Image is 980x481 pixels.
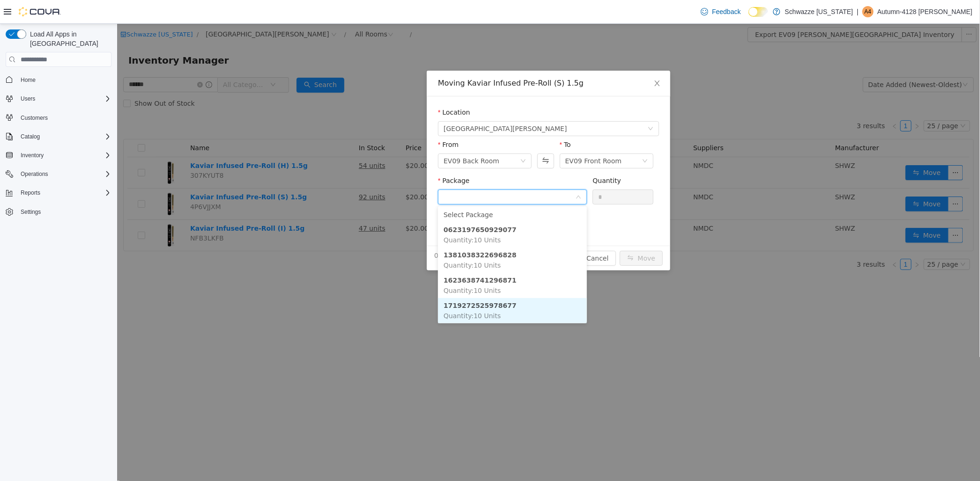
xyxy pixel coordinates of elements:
[749,17,749,17] span: Dark Mode
[2,73,115,86] button: Home
[531,102,536,109] i: icon: down
[321,85,353,92] label: Location
[17,131,44,142] button: Catalog
[21,170,48,178] span: Operations
[17,112,52,124] a: Customers
[327,98,450,112] span: EV09 Montano Plaza
[525,134,531,141] i: icon: down
[26,29,111,48] span: Load All Apps in [GEOGRAPHIC_DATA]
[2,168,115,181] button: Operations
[17,206,111,218] span: Settings
[462,227,499,242] button: Cancel
[321,117,342,124] label: From
[17,73,111,85] span: Home
[321,249,470,274] li: 1623638741296871
[321,183,470,198] li: Select Package
[321,54,542,65] div: Moving Kaviar Infused Pre-Roll (S) 1.5g
[17,93,39,104] button: Users
[2,92,115,105] button: Users
[403,134,409,141] i: icon: down
[321,224,470,249] li: 1381038322696828
[327,227,400,235] strong: 1381038322696828
[321,153,352,160] label: Package
[21,133,40,140] span: Catalog
[785,6,854,17] p: Schwazze [US_STATE]
[21,76,36,84] span: Home
[857,6,859,17] p: |
[536,56,544,63] i: icon: close
[17,150,47,161] button: Inventory
[327,238,384,245] span: Quantity : 10 Units
[17,131,111,142] span: Catalog
[327,212,384,220] span: Quantity : 10 Units
[697,2,744,21] a: Feedback
[21,189,40,197] span: Reports
[321,198,470,224] li: 0623197650929077
[17,187,111,198] span: Reports
[17,206,45,218] a: Settings
[712,7,741,16] span: Feedback
[317,227,390,237] span: 0 Units will be moved.
[527,47,553,73] button: Close
[17,168,52,180] button: Operations
[17,74,39,86] a: Home
[17,187,44,198] button: Reports
[327,253,400,260] strong: 1623638741296871
[327,202,400,210] strong: 0623197650929077
[21,95,35,102] span: Users
[17,168,111,180] span: Operations
[503,227,546,242] button: icon: swapMove
[2,130,115,143] button: Catalog
[476,166,536,180] input: Quantity
[327,278,400,285] strong: 1719272525978677
[6,69,111,243] nav: Complex example
[877,6,973,17] p: Autumn-4128 [PERSON_NAME]
[17,112,111,124] span: Customers
[2,186,115,199] button: Reports
[420,130,437,145] button: Swap
[448,130,505,144] div: EV09 Front Room
[443,117,454,124] label: To
[17,150,111,161] span: Inventory
[459,170,464,177] i: icon: down
[17,93,111,104] span: Users
[2,149,115,162] button: Inventory
[327,263,384,270] span: Quantity : 10 Units
[749,7,768,17] input: Dark Mode
[21,208,41,216] span: Settings
[21,152,44,159] span: Inventory
[2,205,115,219] button: Settings
[321,274,470,299] li: 1719272525978677
[327,167,458,181] input: Package
[21,114,48,122] span: Customers
[2,111,115,124] button: Customers
[475,153,504,160] label: Quantity
[19,7,61,16] img: Cova
[327,130,382,144] div: EV09 Back Room
[865,6,872,17] span: A4
[862,6,874,17] div: Autumn-4128 Mares
[327,288,384,296] span: Quantity : 10 Units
